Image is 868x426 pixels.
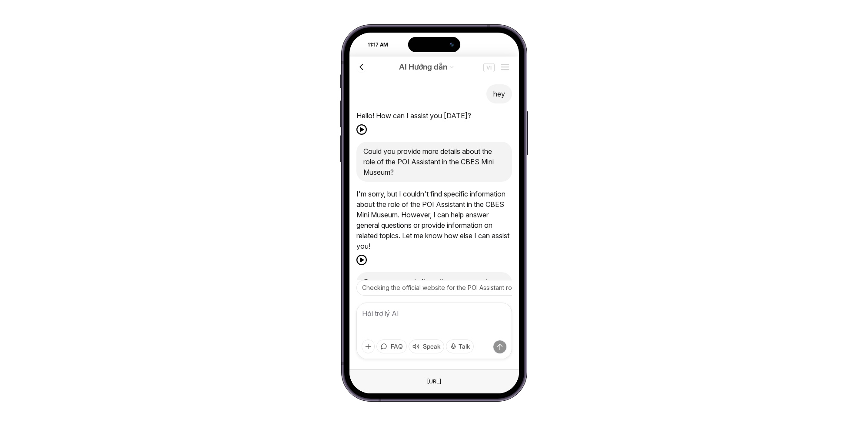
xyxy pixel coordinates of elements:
p: Could you provide more details about the role of the POI Assistant in the CBES Mini Museum? [363,146,505,177]
span: VI [483,63,495,72]
button: Speak [409,339,444,353]
button: Change language [483,62,495,72]
p: I'm sorry, but I couldn't find specific information about the role of the POI Assistant in the CB... [356,189,512,251]
div: 11:17 AM [350,41,394,49]
div: Đây là một phần tử giả. Để thay đổi URL, chỉ cần sử dụng trường văn bản Trình duyệt ở phía trên. [420,376,448,387]
button: Open menu [498,60,512,74]
p: hey [493,89,505,99]
div: AI Guide options [399,60,454,74]
span: Checking the official website for the POI Assistant role? [362,284,520,291]
p: Can you suggest alternative resources to find information on the POI Assistant role? [363,276,505,297]
span: AI Hướng dẫn [399,61,447,73]
button: Talk [446,339,474,353]
button: FAQ [376,339,407,353]
button: Checking the official website for the POI Assistant role? [356,280,526,296]
p: Hello! How can I assist you [DATE]? [356,110,512,121]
